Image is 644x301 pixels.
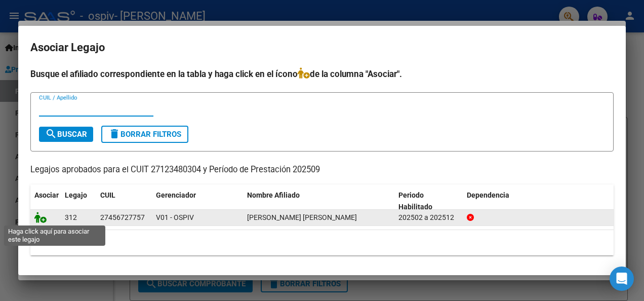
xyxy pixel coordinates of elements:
[45,128,57,140] mat-icon: search
[30,164,614,176] p: Legajos aprobados para el CUIT 27123480304 y Período de Prestación 202509
[152,184,243,218] datatable-header-cell: Gerenciador
[100,212,145,223] div: 27456727757
[610,267,634,291] div: Open Intercom Messenger
[61,184,96,218] datatable-header-cell: Legajo
[101,126,188,143] button: Borrar Filtros
[100,191,115,199] span: CUIL
[30,67,614,81] h4: Busque el afiliado correspondiente en la tabla y haga click en el ícono de la columna "Asociar".
[243,184,394,218] datatable-header-cell: Nombre Afiliado
[156,191,196,199] span: Gerenciador
[39,127,93,142] button: Buscar
[398,191,432,211] span: Periodo Habilitado
[96,184,152,218] datatable-header-cell: CUIL
[30,38,614,57] h2: Asociar Legajo
[45,130,87,139] span: Buscar
[247,213,357,221] span: ROJAS NARELLA NAIQUEN
[156,213,194,221] span: V01 - OSPIV
[34,191,59,199] span: Asociar
[463,184,614,218] datatable-header-cell: Dependencia
[30,184,61,218] datatable-header-cell: Asociar
[108,130,181,139] span: Borrar Filtros
[398,212,459,223] div: 202502 a 202512
[467,191,509,199] span: Dependencia
[247,191,300,199] span: Nombre Afiliado
[65,191,87,199] span: Legajo
[394,184,463,218] datatable-header-cell: Periodo Habilitado
[30,230,614,255] div: 1 registros
[65,213,77,221] span: 312
[108,128,120,140] mat-icon: delete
